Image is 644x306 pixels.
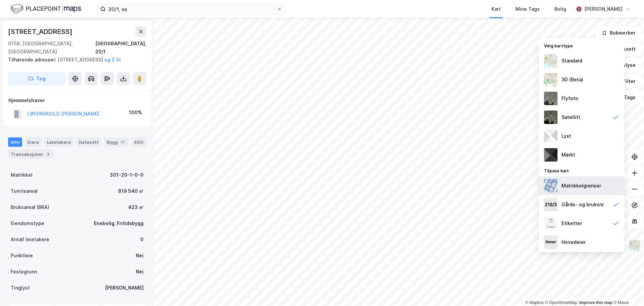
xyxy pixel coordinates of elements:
[8,72,66,85] button: Tag
[544,111,557,124] img: 9k=
[11,235,49,244] div: Antall leietakere
[8,96,146,104] div: Hjemmelshaver
[544,92,557,105] img: Z
[11,268,37,276] div: Festegrunn
[8,137,22,147] div: Info
[140,235,144,244] div: 0
[596,26,641,40] button: Bokmerker
[76,137,101,147] div: Datasett
[8,40,95,56] div: 0758, [GEOGRAPHIC_DATA], [GEOGRAPHIC_DATA]
[539,39,625,51] div: Velg karttype
[11,171,33,179] div: Matrikkel
[129,108,142,117] div: 100%
[8,26,74,37] div: [STREET_ADDRESS]
[106,4,277,14] input: Søk på adresse, matrikkel, gårdeiere, leietakere eller personer
[8,56,141,64] div: [STREET_ADDRESS]
[561,151,575,159] div: Mørkt
[104,137,129,147] div: Bygg
[561,219,582,227] div: Etiketter
[118,187,144,195] div: 819 540 ㎡
[561,57,582,65] div: Standard
[628,239,641,252] img: Z
[544,198,557,211] img: cadastreKeys.547ab17ec502f5a4ef2b.jpeg
[579,300,612,305] a: Improve this map
[11,187,38,195] div: Tomteareal
[610,91,641,104] button: Tags
[44,137,73,147] div: Leietakere
[610,274,644,306] iframe: Chat Widget
[516,5,540,13] div: Mine Tags
[105,284,144,292] div: [PERSON_NAME]
[136,268,144,276] div: Nei
[131,137,146,147] div: ESG
[136,252,144,260] div: Nei
[610,274,644,306] div: Kontrollprogram for chat
[525,300,544,305] a: Mapbox
[128,203,144,211] div: 423 ㎡
[45,151,51,158] div: 3
[544,179,557,192] img: cadastreBorders.cfe08de4b5ddd52a10de.jpeg
[561,182,601,190] div: Matrikkelgrenser
[561,238,586,246] div: Hovedeier
[8,57,58,62] span: Tilhørende adresser:
[94,219,144,227] div: Enebolig, Fritidsbygg
[561,201,605,209] div: Gårds- og bruksnr.
[561,94,578,102] div: Flyfoto
[95,40,146,56] div: [GEOGRAPHIC_DATA], 20/1
[545,300,578,305] a: OpenStreetMap
[11,252,33,260] div: Punktleie
[544,73,557,86] img: Z
[11,284,30,292] div: Tinglyst
[110,171,144,179] div: 301-20-1-0-0
[119,139,126,145] div: 17
[8,149,54,159] div: Transaksjoner
[11,203,49,211] div: Bruksareal (BRA)
[561,132,571,140] div: Lyst
[544,235,557,249] img: majorOwner.b5e170eddb5c04bfeeff.jpeg
[539,164,625,176] div: Tilpass kart
[554,5,566,13] div: Bolig
[544,148,557,162] img: nCdM7BzjoCAAAAAElFTkSuQmCC
[11,219,44,227] div: Eiendomstype
[544,217,557,230] img: Z
[11,3,81,15] img: logo.f888ab2527a4732fd821a326f86c7f29.svg
[561,76,583,84] div: 3D (Beta)
[25,137,42,147] div: Eiere
[609,75,641,88] button: Filter
[544,54,557,68] img: Z
[544,129,557,143] img: luj3wr1y2y3+OchiMxRmMxRlscgabnMEmZ7DJGWxyBpucwSZnsMkZbHIGm5zBJmewyRlscgabnMEmZ7DJGWxyBpucwSZnsMkZ...
[584,5,623,13] div: [PERSON_NAME]
[491,5,501,13] div: Kart
[561,113,580,121] div: Satellitt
